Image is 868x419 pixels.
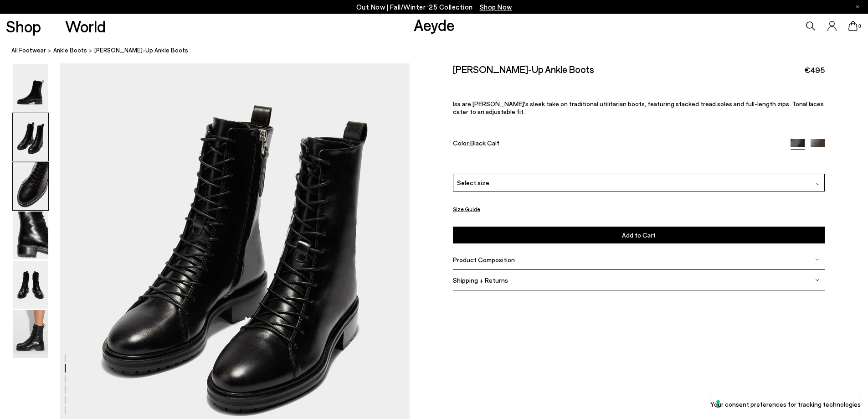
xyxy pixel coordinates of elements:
[53,46,87,55] a: ankle boots
[13,64,48,112] img: Isa Lace-Up Ankle Boots - Image 1
[480,3,512,11] span: Navigate to /collections/new-in
[94,46,188,55] span: [PERSON_NAME]-Up Ankle Boots
[858,24,862,29] span: 0
[453,203,480,215] button: Size Guide
[453,139,778,150] div: Color:
[453,227,825,243] button: Add to Cart
[470,139,499,147] span: Black Calf
[356,1,512,13] p: Out Now | Fall/Winter ‘25 Collection
[65,18,106,34] a: World
[53,47,87,54] span: ankle boots
[11,38,868,63] nav: breadcrumb
[13,212,48,259] img: Isa Lace-Up Ankle Boots - Image 4
[13,113,48,161] img: Isa Lace-Up Ankle Boots - Image 2
[815,278,820,282] img: svg%3E
[453,63,594,75] h2: [PERSON_NAME]-Up Ankle Boots
[453,276,508,284] span: Shipping + Returns
[457,178,489,187] span: Select size
[13,310,48,358] img: Isa Lace-Up Ankle Boots - Image 6
[815,257,820,262] img: svg%3E
[453,256,515,264] span: Product Composition
[816,182,821,186] img: svg%3E
[710,399,861,409] label: Your consent preferences for tracking technologies
[804,64,825,76] span: €495
[848,21,858,31] a: 0
[13,162,48,210] img: Isa Lace-Up Ankle Boots - Image 3
[414,15,455,34] a: Aeyde
[6,18,41,34] a: Shop
[453,100,824,115] span: Isa are [PERSON_NAME]'s sleek take on traditional utilitarian boots, featuring stacked tread sole...
[11,46,46,55] a: All Footwear
[13,261,48,309] img: Isa Lace-Up Ankle Boots - Image 5
[710,396,861,412] button: Your consent preferences for tracking technologies
[622,231,656,239] span: Add to Cart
